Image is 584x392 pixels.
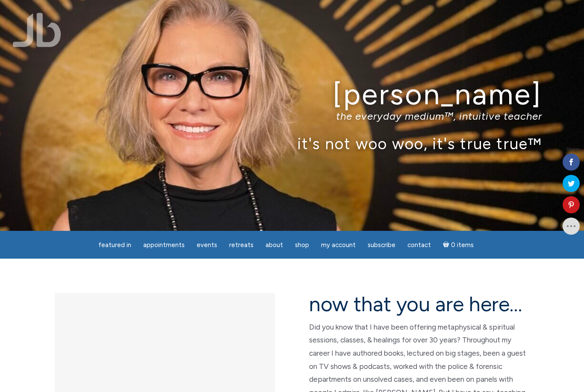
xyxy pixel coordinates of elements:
[295,241,309,249] span: Shop
[260,237,288,253] a: About
[229,241,254,249] span: Retreats
[197,241,217,249] span: Events
[224,237,259,253] a: Retreats
[98,241,131,249] span: featured in
[138,237,190,253] a: Appointments
[566,147,580,152] span: Shares
[438,236,479,253] a: Cart0 items
[309,293,529,315] h2: now that you are here…
[363,237,401,253] a: Subscribe
[368,241,395,249] span: Subscribe
[316,237,361,253] a: My Account
[402,237,436,253] a: Contact
[443,241,451,249] i: Cart
[143,241,185,249] span: Appointments
[407,241,431,249] span: Contact
[321,241,356,249] span: My Account
[451,242,474,248] span: 0 items
[13,13,61,47] img: Jamie Butler. The Everyday Medium
[42,78,542,110] h1: [PERSON_NAME]
[42,110,542,122] p: the everyday medium™, intuitive teacher
[93,237,136,253] a: featured in
[265,241,283,249] span: About
[290,237,314,253] a: Shop
[192,237,222,253] a: Events
[42,134,542,153] p: it's not woo woo, it's true true™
